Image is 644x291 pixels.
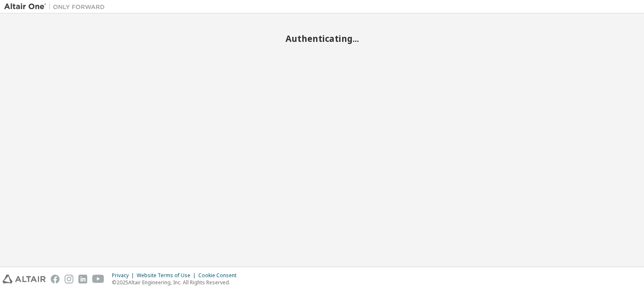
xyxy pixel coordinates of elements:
[4,33,640,44] h2: Authenticating...
[3,275,46,283] img: altair_logo.svg
[65,275,73,283] img: instagram.svg
[112,279,241,286] p: © 2025 Altair Engineering, Inc. All Rights Reserved.
[112,272,137,279] div: Privacy
[137,272,198,279] div: Website Terms of Use
[78,275,87,283] img: linkedin.svg
[4,3,109,11] img: Altair One
[198,272,241,279] div: Cookie Consent
[92,275,104,283] img: youtube.svg
[51,275,60,283] img: facebook.svg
